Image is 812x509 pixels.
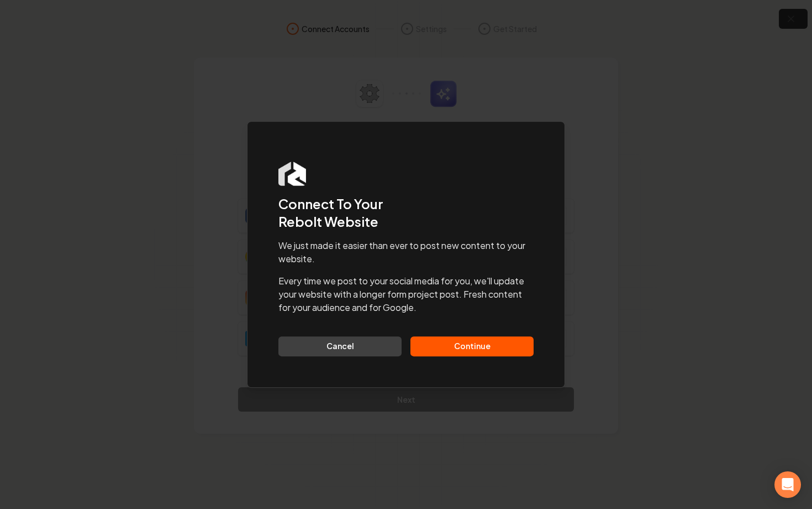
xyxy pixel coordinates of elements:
h2: Connect To Your Rebolt Website [278,195,534,230]
button: Continue [410,336,534,356]
button: Cancel [278,336,402,356]
p: We just made it easier than ever to post new content to your website. [278,239,534,266]
p: Every time we post to your social media for you, we'll update your website with a longer form pro... [278,274,534,314]
img: Rebolt Logo [278,162,306,186]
